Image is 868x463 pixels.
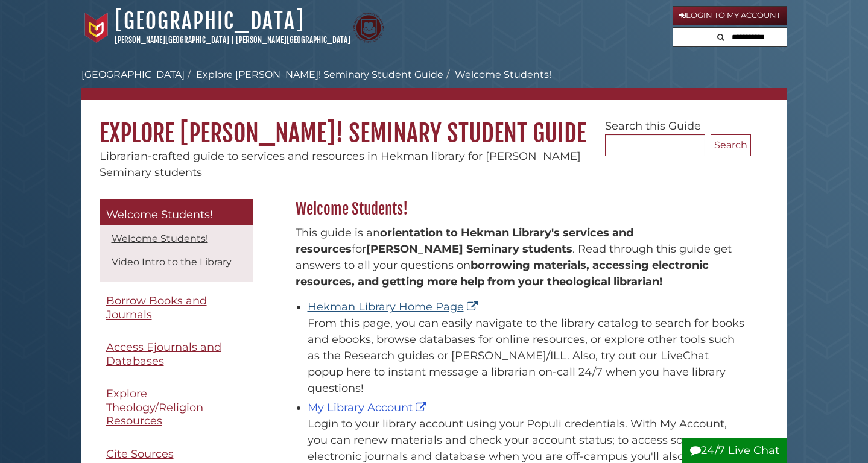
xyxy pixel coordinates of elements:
nav: breadcrumb [81,68,787,100]
a: [GEOGRAPHIC_DATA] [115,8,305,34]
b: borrowing materials, accessing electronic resources, and getting more help from your theological ... [296,259,709,288]
span: Librarian-crafted guide to services and resources in Hekman library for [PERSON_NAME] Seminary st... [100,150,581,179]
a: Explore [PERSON_NAME]! Seminary Student Guide [196,69,443,80]
a: Explore Theology/Religion Resources [100,380,253,435]
button: Search [711,134,751,156]
span: | [231,35,234,45]
span: This guide is an for . Read through this guide get answers to all your questions on [296,226,732,288]
a: My Library Account [308,401,429,414]
li: Welcome Students! [443,68,551,82]
span: Cite Sources [106,447,174,461]
button: Search [714,28,728,44]
img: Calvin University [81,13,112,43]
a: Borrow Books and Journals [100,288,253,328]
span: Borrow Books and Journals [106,294,207,321]
a: [PERSON_NAME][GEOGRAPHIC_DATA] [236,35,350,45]
a: [PERSON_NAME][GEOGRAPHIC_DATA] [115,35,229,45]
span: Welcome Students! [106,208,213,221]
a: Welcome Students! [112,233,208,244]
h2: Welcome Students! [290,200,751,219]
span: Access Ejournals and Databases [106,341,221,368]
a: Welcome Students! [100,199,253,225]
span: Explore Theology/Religion Resources [106,387,203,427]
img: Calvin Theological Seminary [353,13,384,43]
a: Login to My Account [673,6,787,25]
a: [GEOGRAPHIC_DATA] [81,69,185,80]
a: Access Ejournals and Databases [100,334,253,374]
a: Hekman Library Home Page [308,300,481,313]
strong: [PERSON_NAME] Seminary students [366,242,572,256]
div: From this page, you can easily navigate to the library catalog to search for books and ebooks, br... [308,315,745,397]
i: Search [717,33,724,41]
button: 24/7 Live Chat [682,438,787,463]
strong: orientation to Hekman Library's services and resources [296,226,633,256]
h1: Explore [PERSON_NAME]! Seminary Student Guide [81,100,787,148]
a: Video Intro to the Library [112,256,232,268]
